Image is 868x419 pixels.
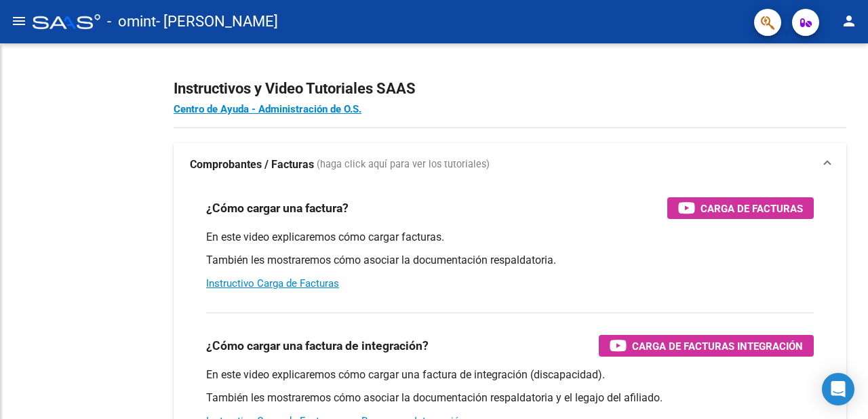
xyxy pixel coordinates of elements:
div: Open Intercom Messenger [822,373,854,405]
h3: ¿Cómo cargar una factura de integración? [206,336,429,355]
p: También les mostraremos cómo asociar la documentación respaldatoria. [206,253,814,268]
mat-expansion-panel-header: Comprobantes / Facturas (haga click aquí para ver los tutoriales) [174,143,846,186]
span: (haga click aquí para ver los tutoriales) [317,157,490,172]
h2: Instructivos y Video Tutoriales SAAS [174,76,846,102]
span: Carga de Facturas [701,200,803,217]
p: En este video explicaremos cómo cargar una factura de integración (discapacidad). [206,367,814,382]
mat-icon: menu [11,13,27,29]
span: - [PERSON_NAME] [156,7,278,37]
p: También les mostraremos cómo asociar la documentación respaldatoria y el legajo del afiliado. [206,391,814,405]
span: - omint [107,7,156,37]
p: En este video explicaremos cómo cargar facturas. [206,230,814,245]
a: Instructivo Carga de Facturas [206,277,339,290]
span: Carga de Facturas Integración [632,338,803,355]
a: Centro de Ayuda - Administración de O.S. [174,103,361,115]
button: Carga de Facturas Integración [599,335,814,357]
h3: ¿Cómo cargar una factura? [206,199,349,218]
strong: Comprobantes / Facturas [190,157,314,172]
mat-icon: person [841,13,857,29]
button: Carga de Facturas [667,197,814,219]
